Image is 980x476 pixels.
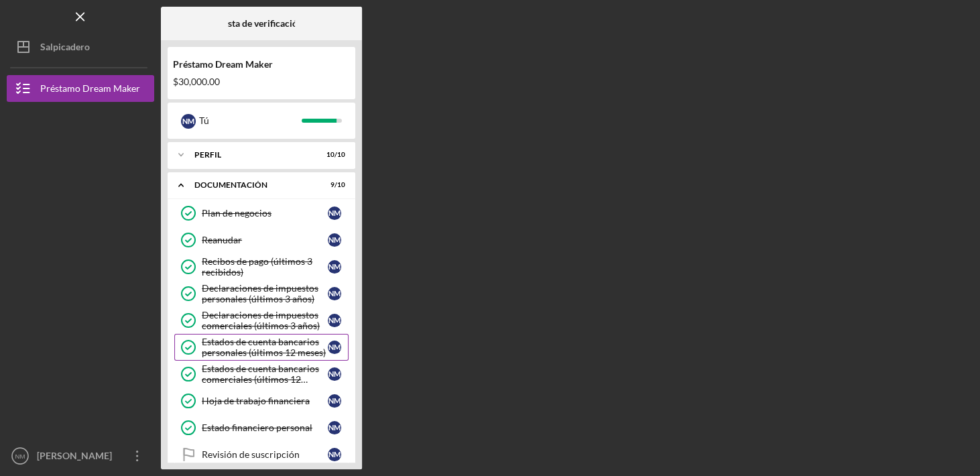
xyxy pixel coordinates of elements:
[328,367,341,381] div: N M
[174,307,349,334] a: Declaraciones de impuestos comerciales (últimos 3 años)NM
[202,310,328,331] div: Declaraciones de impuestos comerciales (últimos 3 años)
[328,314,341,327] div: N M
[328,448,341,461] div: N M
[328,233,341,247] div: N M
[174,227,349,253] a: ReanudarNM
[40,75,140,105] div: Préstamo Dream Maker
[173,59,350,70] div: Préstamo Dream Maker
[202,208,328,219] div: Plan de negocios
[174,334,349,361] a: Estados de cuenta bancarios personales (últimos 12 meses)NM
[202,396,328,406] div: Hoja de trabajo financiera
[202,337,328,358] div: Estados de cuenta bancarios personales (últimos 12 meses)
[328,260,341,274] div: N M
[321,151,345,159] div: 10 / 10
[328,206,341,220] div: N M
[199,109,302,132] div: Tú
[173,76,350,87] div: $30,000.00
[328,421,341,434] div: N M
[7,442,154,469] button: NM[PERSON_NAME]
[328,394,341,408] div: N M
[202,235,328,245] div: Reanudar
[174,388,349,414] a: Hoja de trabajo financieraNM
[194,151,312,159] div: Perfil
[328,341,341,354] div: N M
[194,181,312,189] div: Documentación
[7,75,154,102] button: Préstamo Dream Maker
[202,363,328,385] div: Estados de cuenta bancarios comerciales (últimos 12 meses)
[15,453,25,460] text: NM
[174,441,349,468] a: Revisión de suscripciónNM
[202,449,328,460] div: Revisión de suscripción
[174,253,349,280] a: Recibos de pago (últimos 3 recibidos)NM
[202,283,328,304] div: Declaraciones de impuestos personales (últimos 3 años)
[174,200,349,227] a: Plan de negociosNM
[202,422,328,433] div: Estado financiero personal
[174,414,349,441] a: Estado financiero personalNM
[174,280,349,307] a: Declaraciones de impuestos personales (últimos 3 años)NM
[7,34,154,60] button: Salpicadero
[202,256,328,278] div: Recibos de pago (últimos 3 recibidos)
[34,442,121,473] div: [PERSON_NAME]
[174,361,349,388] a: Estados de cuenta bancarios comerciales (últimos 12 meses)NM
[221,18,303,29] b: Lista de verificación
[40,34,90,64] div: Salpicadero
[328,287,341,300] div: N M
[181,114,196,129] div: N M
[321,181,345,189] div: 9 / 10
